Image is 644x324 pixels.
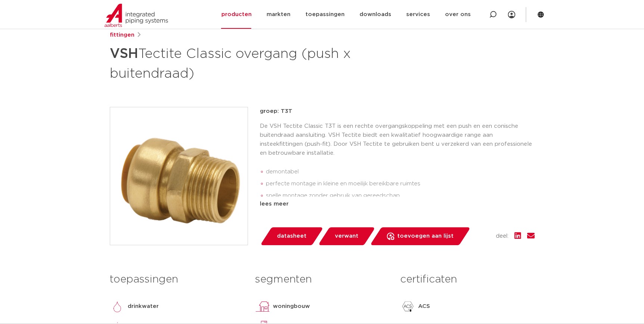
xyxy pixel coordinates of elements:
[110,43,390,83] h1: Tectite Classic overgang (push x buitendraad)
[110,107,248,245] img: Product Image for VSH Tectite Classic overgang (push x buitendraad)
[128,302,159,311] p: drinkwater
[400,299,415,314] img: ACS
[110,47,138,61] strong: VSH
[110,31,134,40] a: fittingen
[110,272,244,287] h3: toepassingen
[318,227,375,245] a: verwant
[255,272,389,287] h3: segmenten
[260,122,535,158] p: De VSH Tectite Classic T3T is een rechte overgangskoppeling met een push en een conische buitendr...
[335,230,358,242] span: verwant
[255,299,270,314] img: woningbouw
[277,230,307,242] span: datasheet
[266,166,535,178] li: demontabel
[260,200,535,209] div: lees meer
[400,272,534,287] h3: certificaten
[260,227,323,245] a: datasheet
[266,190,535,202] li: snelle montage zonder gebruik van gereedschap
[266,178,535,190] li: perfecte montage in kleine en moeilijk bereikbare ruimtes
[110,299,125,314] img: drinkwater
[418,302,430,311] p: ACS
[397,230,454,242] span: toevoegen aan lijst
[260,107,535,116] p: groep: T3T
[273,302,310,311] p: woningbouw
[496,232,508,241] span: deel:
